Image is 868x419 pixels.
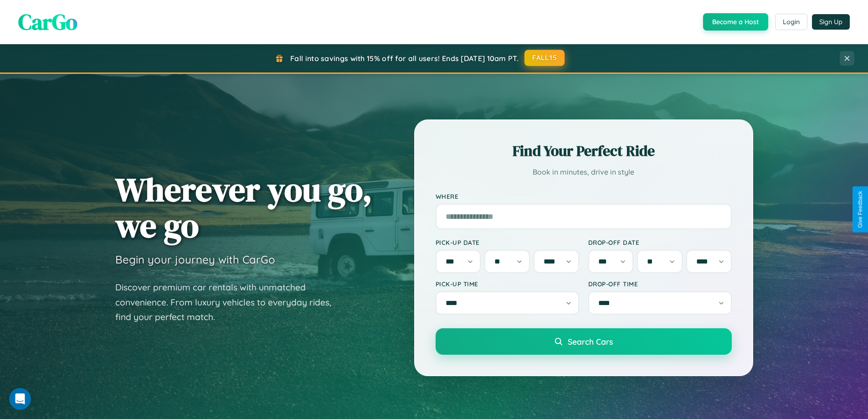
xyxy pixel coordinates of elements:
label: Where [436,192,732,200]
button: Search Cars [436,328,732,355]
button: Become a Host [703,13,768,31]
button: Login [775,14,807,30]
label: Pick-up Time [436,280,579,288]
span: Search Cars [568,336,613,347]
p: Discover premium car rentals with unmatched convenience. From luxury vehicles to everyday rides, ... [115,280,343,325]
label: Drop-off Date [588,238,732,246]
iframe: Intercom live chat [9,388,31,410]
button: FALL15 [524,50,565,66]
h2: Find Your Perfect Ride [436,141,732,161]
span: CarGo [18,7,77,37]
button: Sign Up [812,14,850,30]
h3: Begin your journey with CarGo [115,253,275,266]
div: Give Feedback [857,191,863,228]
span: Fall into savings with 15% off for all users! Ends [DATE] 10am PT. [290,54,519,63]
h1: Wherever you go, we go [115,171,372,243]
p: Book in minutes, drive in style [436,166,732,179]
label: Drop-off Time [588,280,732,288]
label: Pick-up Date [436,238,579,246]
